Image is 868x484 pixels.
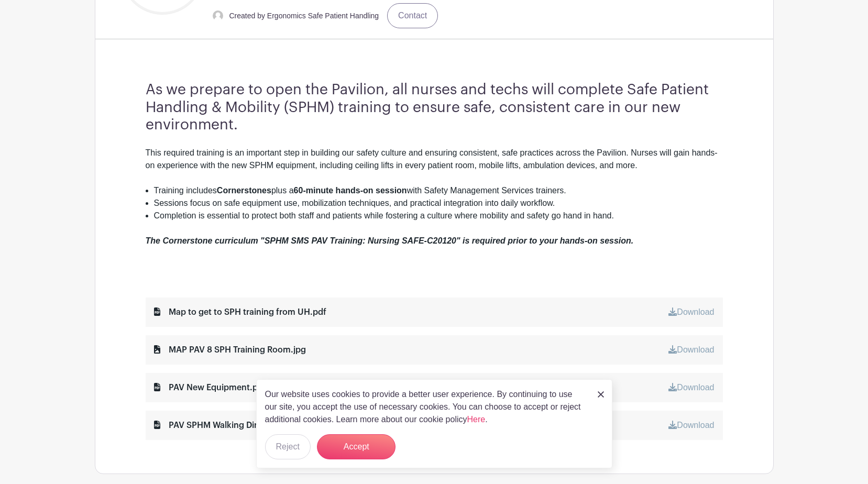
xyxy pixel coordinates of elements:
a: Download [668,345,714,354]
a: Download [668,421,714,430]
small: Created by Ergonomics Safe Patient Handling [229,12,379,20]
div: Map to get to SPH training from UH.pdf [154,306,326,318]
li: Training includes plus a with Safety Management Services trainers. [154,184,723,197]
h3: As we prepare to open the Pavilion, all nurses and techs will complete Safe Patient Handling & Mo... [146,81,723,134]
li: Completion is essential to protect both staff and patients while fostering a culture where mobili... [154,210,723,222]
img: default-ce2991bfa6775e67f084385cd625a349d9dcbb7a52a09fb2fda1e96e2d18dcdb.png [213,10,223,21]
button: Reject [265,434,311,459]
div: PAV New Equipment.pdf [154,381,266,394]
p: Our website uses cookies to provide a better user experience. By continuing to use our site, you ... [265,388,587,426]
a: Here [467,415,486,424]
a: Contact [387,3,438,28]
em: The Cornerstone curriculum "SPHM SMS PAV Training: Nursing SAFE-C20120" is required prior to your... [146,236,634,245]
img: close_button-5f87c8562297e5c2d7936805f587ecaba9071eb48480494691a3f1689db116b3.svg [598,391,604,398]
strong: 60-minute hands-on session [294,186,407,195]
div: PAV SPHM Walking Directions - Written.pdf [154,419,339,432]
a: Download [668,307,714,316]
div: MAP PAV 8 SPH Training Room.jpg [154,344,306,356]
a: Download [668,383,714,392]
strong: Cornerstones [217,186,271,195]
button: Accept [317,434,395,459]
li: Sessions focus on safe equipment use, mobilization techniques, and practical integration into dai... [154,197,723,210]
div: This required training is an important step in building our safety culture and ensuring consisten... [146,147,723,184]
